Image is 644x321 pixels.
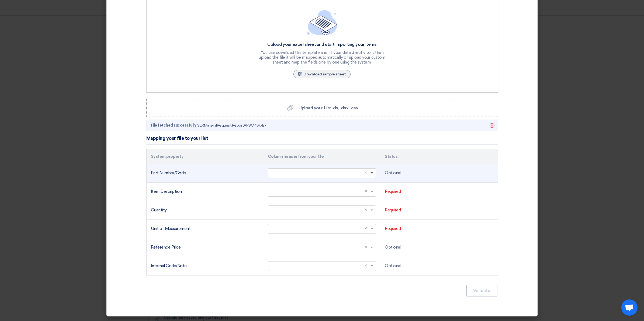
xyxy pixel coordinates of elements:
[365,263,369,269] span: Clear all
[385,245,401,250] span: Optional
[151,123,266,128] span: SERMaterialRequest.ReportAPSC (18).xlsx
[257,50,387,65] div: You can download this template and fill your data directly to it then upload the file it will be ...
[621,299,638,316] a: Open chat
[151,226,259,232] div: Unit of Measurement
[151,263,259,269] div: Internal Code/Note
[299,105,358,110] span: Upload your file: .xls, .xlsx, .csv
[365,207,369,213] span: Clear all
[151,207,259,213] div: Quantity
[365,226,369,232] span: Clear all
[151,123,198,128] span: File fetched successfully:
[365,170,367,175] span: ×
[385,263,401,268] span: Optional
[151,244,259,250] div: Reference Price
[147,149,264,164] th: System property
[257,42,387,47] div: Upload your excel sheet and start importing your items
[385,189,401,194] span: Required
[365,189,369,195] span: Clear all
[151,170,259,176] div: Part Number/Code
[365,263,367,268] span: ×
[365,245,367,249] span: ×
[385,226,401,231] span: Required
[380,149,497,164] th: Status
[307,10,337,35] img: empty_state_list.svg
[365,226,367,231] span: ×
[151,189,259,195] div: Item Description
[365,244,369,250] span: Clear all
[264,149,380,164] th: Column header from your file
[385,208,401,212] span: Required
[385,170,401,175] span: Optional
[466,285,497,296] button: Validate
[365,189,367,194] span: ×
[365,207,367,212] span: ×
[146,135,208,142] div: Mapping your file to your list
[293,70,351,78] a: Download sample sheet
[365,170,369,176] span: Clear all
